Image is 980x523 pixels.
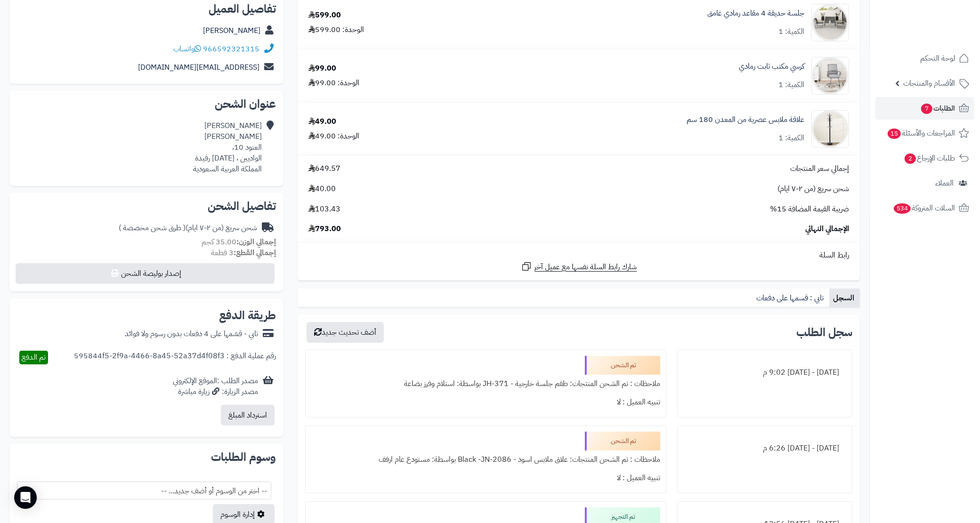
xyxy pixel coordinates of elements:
[812,110,849,148] img: 1752316486-1-90x90.jpg
[521,261,637,273] a: شارك رابط السلة نفسها مع عميل آخر
[683,439,846,458] div: [DATE] - [DATE] 6:26 م
[921,103,932,114] span: 7
[308,204,340,215] span: 103.43
[308,116,336,127] div: 49.00
[778,133,804,144] div: الكمية: 1
[193,121,262,174] div: [PERSON_NAME] [PERSON_NAME] العنود 10، الواديين ، [DATE] رفيدة المملكة العربية السعودية
[875,197,974,219] a: السلات المتروكة534
[138,62,259,73] a: [EMAIL_ADDRESS][DOMAIN_NAME]
[903,77,955,90] span: الأقسام والمنتجات
[125,329,258,339] div: تابي - قسّمها على 4 دفعات بدون رسوم ولا فوائد
[17,482,271,499] span: -- اختر من الوسوم أو أضف جديد... --
[17,482,271,500] span: -- اختر من الوسوم أو أضف جديد... --
[173,386,258,397] div: مصدر الزيارة: زيارة مباشرة
[308,24,364,35] div: الوحدة: 599.00
[22,352,46,363] span: تم الدفع
[875,172,974,194] a: العملاء
[585,356,660,375] div: تم الشحن
[301,250,856,261] div: رابط السلة
[778,80,804,90] div: الكمية: 1
[707,8,804,19] a: جلسة حديقة 4 مقاعد رمادي غامق
[893,201,955,215] span: السلات المتروكة
[311,375,660,393] div: ملاحظات : تم الشحن المنتجات: طقم جلسة خارجية - JH-371 بواسطة: استلام وفرز بضاعة
[219,310,276,321] h2: طريقة الدفع
[887,127,955,140] span: المراجعات والأسئلة
[916,7,971,27] img: logo-2.png
[308,163,340,174] span: 649.57
[904,152,955,165] span: طلبات الإرجاع
[812,57,849,95] img: 1750581797-1-90x90.jpg
[17,3,276,15] h2: تفاصيل العميل
[770,204,849,215] span: ضريبة القيمة المضافة 15%
[920,52,955,65] span: لوحة التحكم
[739,61,804,72] a: كرسي مكتب ثابت رمادي
[202,236,276,248] small: 35.00 كجم
[778,26,804,37] div: الكمية: 1
[311,451,660,469] div: ملاحظات : تم الشحن المنتجات: علاق ملابس اسود - Black -JN-2086 بواسطة: مستودع عام ارفف
[887,128,901,139] span: 15
[790,163,849,174] span: إجمالي سعر المنتجات
[211,247,276,258] small: 3 قطعة
[236,236,276,248] strong: إجمالي الوزن:
[311,393,660,411] div: تنبيه العميل : لا
[203,43,259,55] a: 966592321315
[173,376,258,397] div: مصدر الطلب :الموقع الإلكتروني
[796,327,852,338] h3: سجل الطلب
[778,184,849,194] span: شحن سريع (من ٢-٧ ايام)
[311,469,660,487] div: تنبيه العميل : لا
[119,222,186,233] span: ( طرق شحن مخصصة )
[683,363,846,382] div: [DATE] - [DATE] 9:02 م
[221,405,275,426] button: استرداد المبلغ
[805,224,849,234] span: الإجمالي النهائي
[119,223,257,233] div: شحن سريع (من ٢-٧ ايام)
[14,486,37,509] div: Open Intercom Messenger
[893,203,911,214] span: 534
[307,322,384,343] button: أضف تحديث جديد
[904,153,916,164] span: 2
[753,289,829,307] a: تابي : قسمها على دفعات
[74,351,276,364] div: رقم عملية الدفع : 595844f5-2f9a-4466-8a45-52a37d4f08f3
[173,43,201,55] a: واتساب
[875,97,974,120] a: الطلبات7
[308,10,341,21] div: 599.00
[875,147,974,169] a: طلبات الإرجاع2
[585,432,660,451] div: تم الشحن
[16,263,275,284] button: إصدار بوليصة الشحن
[829,289,860,307] a: السجل
[935,177,954,190] span: العملاء
[687,114,804,125] a: علاقة ملابس عصرية من المعدن 180 سم
[17,451,276,463] h2: وسوم الطلبات
[308,63,336,74] div: 99.00
[875,122,974,145] a: المراجعات والأسئلة15
[308,78,359,89] div: الوحدة: 99.00
[308,131,359,142] div: الوحدة: 49.00
[17,201,276,212] h2: تفاصيل الشحن
[308,224,341,234] span: 793.00
[535,262,637,273] span: شارك رابط السلة نفسها مع عميل آخر
[875,47,974,70] a: لوحة التحكم
[234,247,276,258] strong: إجمالي القطع:
[812,4,849,41] img: 1754462711-110119010022-90x90.jpg
[308,184,336,194] span: 40.00
[203,25,260,36] a: [PERSON_NAME]
[920,102,955,115] span: الطلبات
[17,98,276,110] h2: عنوان الشحن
